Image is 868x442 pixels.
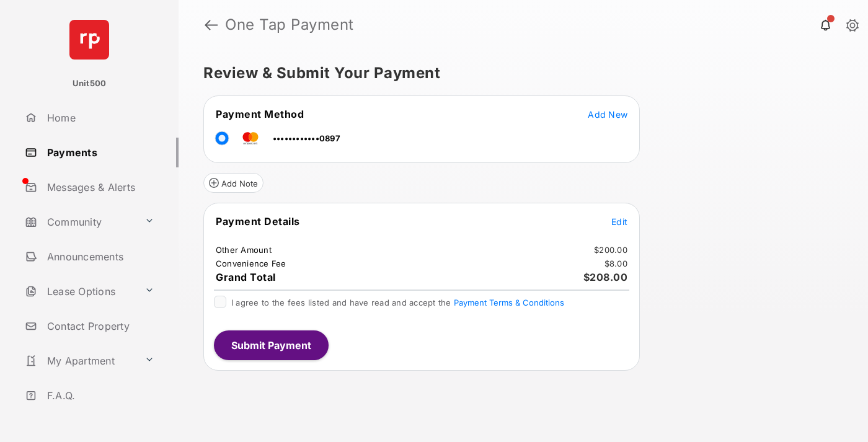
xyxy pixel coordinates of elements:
td: $200.00 [593,244,628,255]
a: Contact Property [20,311,179,341]
a: My Apartment [20,346,139,376]
h5: Review & Submit Your Payment [203,66,833,81]
span: $208.00 [583,271,628,283]
button: Add New [588,108,627,120]
a: Community [20,207,139,237]
span: I agree to the fees listed and have read and accept the [231,298,564,307]
span: Add New [588,109,627,120]
button: Add Note [203,173,263,193]
a: Payments [20,138,179,167]
a: Home [20,103,179,133]
span: Payment Details [216,215,300,228]
img: svg+xml;base64,PHN2ZyB4bWxucz0iaHR0cDovL3d3dy53My5vcmcvMjAwMC9zdmciIHdpZHRoPSI2NCIgaGVpZ2h0PSI2NC... [69,20,109,60]
p: Unit500 [73,77,107,90]
span: Payment Method [216,108,304,120]
a: Lease Options [20,276,139,306]
a: Announcements [20,242,179,272]
span: Grand Total [216,271,276,283]
a: Messages & Alerts [20,172,179,202]
button: I agree to the fees listed and have read and accept the [454,298,564,307]
a: F.A.Q. [20,381,179,410]
td: $8.00 [604,258,628,269]
button: Submit Payment [214,330,329,360]
strong: One Tap Payment [225,17,354,32]
td: Other Amount [215,244,272,255]
span: Edit [611,216,627,227]
td: Convenience Fee [215,258,287,269]
span: ••••••••••••0897 [273,133,340,143]
button: Edit [611,215,627,228]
